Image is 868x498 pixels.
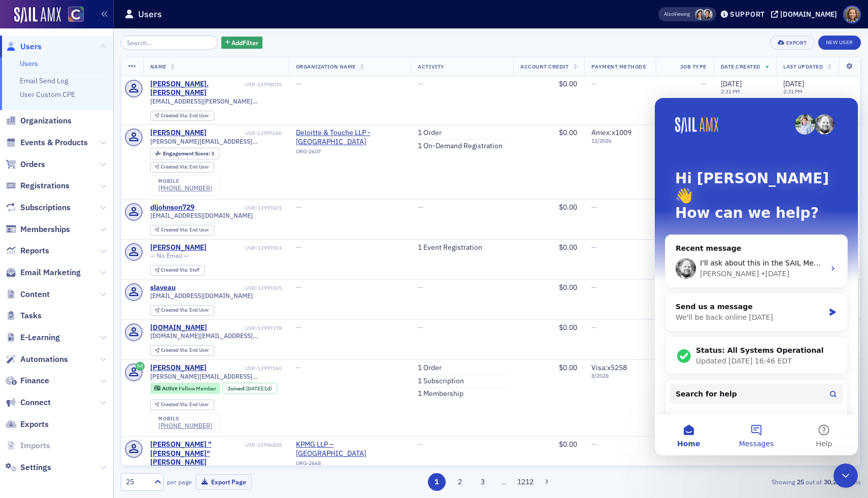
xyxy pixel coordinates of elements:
span: — [591,203,597,212]
span: — [591,283,597,292]
span: Settings [20,462,51,473]
span: Memberships [20,224,70,235]
span: Help [161,342,177,349]
span: [DOMAIN_NAME][EMAIL_ADDRESS][DOMAIN_NAME] [150,332,282,340]
span: — No Email — [150,252,189,259]
span: $0.00 [559,79,577,88]
div: USR-13997503 [208,245,282,251]
span: Automations [20,354,68,365]
div: Created Via: Staff [150,265,205,276]
span: — [418,440,423,449]
div: Created Via: End User [150,305,214,316]
time: 12:09 PM [721,449,743,456]
span: — [296,243,302,252]
div: [PERSON_NAME] [150,243,207,252]
span: Date Created [721,63,760,70]
span: [EMAIL_ADDRESS][DOMAIN_NAME] [150,292,253,300]
a: Users [6,41,42,52]
span: — [296,203,302,212]
a: E-Learning [6,332,60,343]
button: 3 [474,473,492,491]
button: Export [770,36,814,50]
div: slaveau [150,283,176,292]
div: End User [161,164,209,170]
button: Export Page [195,474,252,490]
div: Created Via: End User [150,345,214,356]
div: mobile [158,416,212,422]
a: KPMG LLP – [GEOGRAPHIC_DATA] [296,440,404,458]
a: dljohnson729 [150,203,194,212]
span: — [296,79,302,88]
div: End User [161,402,209,408]
a: New User [818,36,861,50]
time: 2:31 PM [783,88,803,95]
span: [PERSON_NAME][EMAIL_ADDRESS][DOMAIN_NAME] [150,373,282,380]
span: [DATE] [246,385,262,392]
span: Messages [84,342,119,349]
button: 1212 [517,473,535,491]
time: 2:31 PM [721,88,740,95]
span: KPMG LLP – Denver [296,440,404,458]
span: Deloitte & Touche LLP - Denver [296,128,404,146]
span: Connect [20,397,51,408]
span: — [591,79,597,88]
a: [PERSON_NAME] [150,128,207,138]
span: Imports [20,440,50,451]
a: [DOMAIN_NAME] [150,323,207,333]
a: 1 Membership [418,389,463,399]
button: 1 [428,473,446,491]
span: — [418,323,423,332]
div: 25 [126,477,148,487]
a: Users [20,59,38,68]
a: 1 Subscription [418,377,464,386]
span: Organizations [20,115,72,126]
img: SailAMX [68,7,84,22]
span: — [591,243,597,252]
div: Created Via: End User [150,225,214,236]
a: 1 Event Registration [418,243,482,252]
a: Orders [6,159,45,170]
div: Support [730,10,765,19]
span: — [418,283,423,292]
span: Home [22,342,45,349]
div: ORG-2668 [296,460,404,470]
img: SailAMX [14,7,61,23]
div: We'll be back online [DATE] [21,214,170,225]
div: Joined: 2025-08-13 00:00:00 [222,383,277,394]
button: Messages [68,317,135,357]
div: [PERSON_NAME].[PERSON_NAME] [150,80,244,97]
div: [PERSON_NAME] [45,171,104,181]
div: USR-13997405 [177,285,282,291]
div: End User [161,308,209,313]
a: Subscriptions [6,202,71,213]
span: $0.00 [559,243,577,252]
div: Redirect an Event to a 3rd Party URL [15,310,188,329]
span: [EMAIL_ADDRESS][PERSON_NAME][DOMAIN_NAME] [150,97,282,105]
span: Payment Methods [591,63,646,70]
span: Pamela Galey-Coleman [702,9,713,20]
a: Events & Products [6,137,88,148]
span: Viewing [664,11,690,18]
span: — [296,363,302,372]
span: E-Learning [20,332,60,343]
span: Job Type [680,63,707,70]
span: Events & Products [20,137,88,148]
div: Send us a message [21,204,170,214]
a: [PHONE_NUMBER] [158,184,212,192]
span: Created Via : [161,307,189,313]
a: 1 Order [418,363,442,373]
span: Subscriptions [20,202,71,213]
div: • [DATE] [106,171,135,181]
span: Active [162,385,179,392]
span: Orders [20,159,45,170]
a: User Custom CPE [20,90,75,99]
span: Search for help [21,291,82,302]
a: Reports [6,245,49,256]
span: Updated [DATE] 16:46 EDT [41,259,137,267]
